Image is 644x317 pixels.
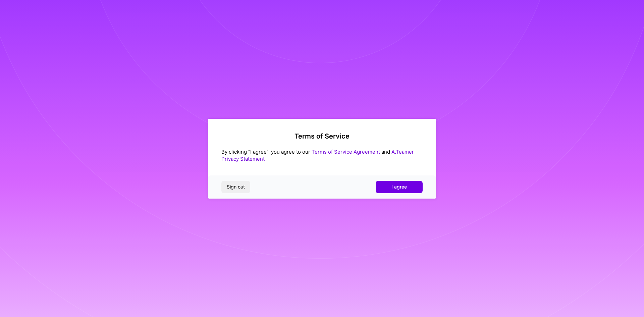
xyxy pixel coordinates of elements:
[391,183,407,190] span: I agree
[221,181,250,193] button: Sign out
[221,148,423,162] div: By clicking "I agree", you agree to our and
[221,132,423,140] h2: Terms of Service
[312,149,380,155] a: Terms of Service Agreement
[376,181,423,193] button: I agree
[227,183,245,190] span: Sign out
